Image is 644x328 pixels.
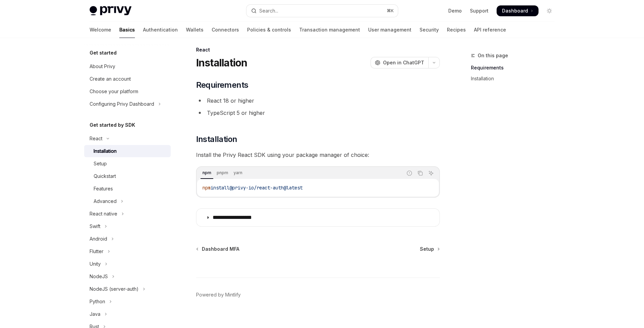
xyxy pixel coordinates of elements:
[90,49,117,57] h5: Get started
[497,5,539,16] a: Dashboard
[90,222,100,230] div: Swift
[211,185,230,191] span: install
[84,158,171,170] a: Setup
[299,22,360,38] a: Transaction management
[230,185,303,191] span: @privy-io/react-auth@latest
[247,22,291,38] a: Policies & controls
[196,291,241,298] a: Powered by Mintlify
[94,172,116,180] div: Quickstart
[470,7,488,14] a: Support
[90,310,100,318] div: Java
[84,295,171,308] button: Toggle Python section
[502,7,528,14] span: Dashboard
[416,169,425,178] button: Copy the contents from the code block
[196,108,440,118] li: TypeScript 5 or higher
[84,98,171,110] button: Toggle Configuring Privy Dashboard section
[246,5,398,17] button: Open search
[448,7,462,14] a: Demo
[371,57,428,68] button: Open in ChatGPT
[90,135,102,143] div: React
[84,283,171,295] button: Toggle NodeJS (server-auth) section
[90,235,107,243] div: Android
[196,134,237,145] span: Installation
[84,85,171,98] a: Choose your platform
[84,208,171,220] button: Toggle React native section
[84,60,171,73] a: About Privy
[200,169,213,177] div: npm
[544,5,555,16] button: Toggle dark mode
[202,185,211,191] span: npm
[84,220,171,232] button: Toggle Swift section
[471,73,560,84] a: Installation
[84,308,171,320] button: Toggle Java section
[84,258,171,270] button: Toggle Unity section
[90,121,135,129] h5: Get started by SDK
[478,52,508,60] span: On this page
[84,270,171,283] button: Toggle NodeJS section
[405,169,414,178] button: Report incorrect code
[387,8,394,14] span: ⌘ K
[427,169,435,178] button: Ask AI
[84,132,171,145] button: Toggle React section
[196,80,248,90] span: Requirements
[90,260,101,268] div: Unity
[420,22,439,38] a: Security
[94,160,107,168] div: Setup
[474,22,506,38] a: API reference
[90,272,108,281] div: NodeJS
[90,285,139,293] div: NodeJS (server-auth)
[94,197,117,205] div: Advanced
[90,22,111,38] a: Welcome
[90,100,154,108] div: Configuring Privy Dashboard
[90,210,117,218] div: React native
[84,245,171,258] button: Toggle Flutter section
[186,22,204,38] a: Wallets
[90,75,131,83] div: Create an account
[259,7,278,15] div: Search...
[90,247,103,255] div: Flutter
[215,169,230,177] div: pnpm
[383,59,424,66] span: Open in ChatGPT
[90,6,132,16] img: light logo
[196,96,440,105] li: React 18 or higher
[84,145,171,157] a: Installation
[202,246,239,252] span: Dashboard MFA
[232,169,244,177] div: yarn
[447,22,466,38] a: Recipes
[90,298,105,306] div: Python
[84,73,171,85] a: Create an account
[420,246,439,252] a: Setup
[84,170,171,182] a: Quickstart
[94,185,113,193] div: Features
[212,22,239,38] a: Connectors
[196,46,440,53] div: React
[84,183,171,195] a: Features
[196,57,247,69] h1: Installation
[471,62,560,73] a: Requirements
[84,195,171,207] button: Toggle Advanced section
[197,246,239,252] a: Dashboard MFA
[368,22,411,38] a: User management
[90,62,115,70] div: About Privy
[94,147,117,155] div: Installation
[119,22,135,38] a: Basics
[196,150,440,160] span: Install the Privy React SDK using your package manager of choice:
[143,22,178,38] a: Authentication
[420,246,434,252] span: Setup
[90,87,138,96] div: Choose your platform
[84,233,171,245] button: Toggle Android section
